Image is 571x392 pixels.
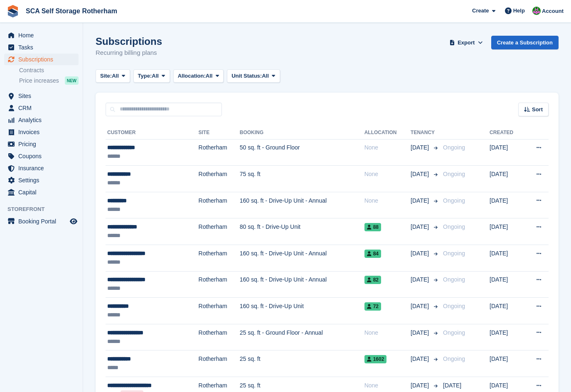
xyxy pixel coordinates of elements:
th: Allocation [364,126,411,140]
td: [DATE] [490,350,524,377]
th: Booking [240,126,364,140]
span: All [206,72,213,80]
span: Settings [18,174,68,186]
span: Create [472,7,489,15]
span: Home [18,29,68,41]
a: menu [4,138,79,150]
td: [DATE] [490,298,524,324]
div: None [364,170,411,179]
span: Ongoing [443,303,465,309]
td: Rotherham [199,271,240,298]
div: NEW [65,76,79,85]
span: Ongoing [443,144,465,151]
span: All [262,72,269,80]
td: [DATE] [490,139,524,166]
img: Sarah Race [532,7,541,15]
th: Customer [106,126,199,140]
a: Contracts [19,66,79,74]
td: Rotherham [199,166,240,192]
button: Allocation: All [173,69,224,83]
span: Type: [138,72,152,80]
span: 1602 [364,355,387,363]
span: Tasks [18,42,68,53]
div: None [364,196,411,205]
span: [DATE] [411,302,431,311]
span: Subscriptions [18,54,68,65]
a: menu [4,54,79,65]
div: None [364,381,411,390]
span: Ongoing [443,197,465,204]
td: 50 sq. ft - Ground Floor [240,139,364,166]
td: Rotherham [199,192,240,218]
button: Unit Status: All [227,69,280,83]
span: [DATE] [443,382,461,389]
span: [DATE] [411,328,431,337]
span: Analytics [18,114,68,126]
span: Ongoing [443,355,465,362]
td: Rotherham [199,350,240,377]
span: Insurance [18,162,68,174]
span: [DATE] [411,249,431,258]
span: Allocation: [178,72,206,80]
th: Site [199,126,240,140]
span: Coupons [18,150,68,162]
td: 160 sq. ft - Drive-Up Unit - Annual [240,192,364,218]
span: [DATE] [411,143,431,152]
td: [DATE] [490,324,524,350]
td: [DATE] [490,245,524,272]
a: Preview store [69,216,79,226]
span: Site: [100,72,112,80]
span: Account [542,7,564,15]
h1: Subscriptions [96,36,162,47]
span: Ongoing [443,171,465,177]
span: 82 [364,276,381,284]
td: [DATE] [490,192,524,218]
td: 75 sq. ft [240,166,364,192]
td: Rotherham [199,298,240,324]
a: menu [4,126,79,138]
td: Rotherham [199,218,240,245]
span: Booking Portal [18,216,68,227]
span: [DATE] [411,275,431,284]
span: Export [458,39,475,47]
td: 80 sq. ft - Drive-Up Unit [240,218,364,245]
td: Rotherham [199,245,240,272]
span: 84 [364,250,381,258]
a: menu [4,42,79,53]
span: Unit Status: [231,72,262,80]
div: None [364,328,411,337]
td: 25 sq. ft [240,350,364,377]
span: Ongoing [443,329,465,336]
span: [DATE] [411,223,431,231]
button: Export [448,36,485,49]
td: 160 sq. ft - Drive-Up Unit - Annual [240,271,364,298]
td: 25 sq. ft - Ground Floor - Annual [240,324,364,350]
span: 88 [364,223,381,231]
td: 160 sq. ft - Drive-Up Unit - Annual [240,245,364,272]
a: menu [4,174,79,186]
div: None [364,143,411,152]
span: Sites [18,90,68,102]
img: stora-icon-8386f47178a22dfd0bd8f6a31ec36ba5ce8667c1dd55bd0f319d3a0aa187defe.svg [7,5,19,17]
a: menu [4,90,79,102]
th: Tenancy [411,126,440,140]
td: Rotherham [199,324,240,350]
td: [DATE] [490,218,524,245]
span: [DATE] [411,196,431,205]
span: Help [513,7,525,15]
span: Sort [532,105,543,114]
p: Recurring billing plans [96,48,162,58]
span: Capital [18,186,68,198]
span: Storefront [7,205,83,213]
td: [DATE] [490,166,524,192]
td: [DATE] [490,271,524,298]
span: [DATE] [411,355,431,363]
span: Ongoing [443,223,465,230]
span: Price increases [19,77,59,85]
span: [DATE] [411,381,431,390]
th: Created [490,126,524,140]
span: [DATE] [411,170,431,179]
td: Rotherham [199,139,240,166]
a: Price increases NEW [19,76,79,85]
span: Pricing [18,138,68,150]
